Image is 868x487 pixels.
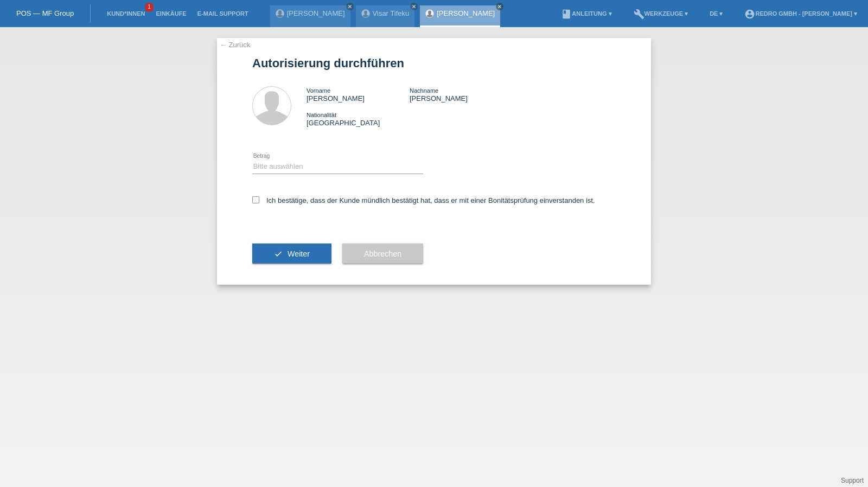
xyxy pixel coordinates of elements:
a: buildWerkzeuge ▾ [628,10,694,17]
span: Abbrechen [364,249,401,258]
label: Ich bestätige, dass der Kunde mündlich bestätigt hat, dass er mit einer Bonitätsprüfung einversta... [252,196,595,204]
a: close [496,3,503,10]
a: bookAnleitung ▾ [556,10,617,17]
a: [PERSON_NAME] [287,9,345,17]
span: Nachname [410,87,438,94]
button: Abbrechen [342,243,423,264]
a: Visar Tifeku [373,9,410,17]
span: Weiter [288,249,310,258]
a: Kund*innen [101,10,150,17]
div: [GEOGRAPHIC_DATA] [307,111,410,127]
span: Vorname [307,87,330,94]
h1: Autorisierung durchführen [252,56,616,70]
i: close [497,4,502,9]
span: Nationalität [307,112,336,118]
div: [PERSON_NAME] [410,86,513,102]
div: [PERSON_NAME] [307,86,410,102]
i: close [411,4,417,9]
a: account_circleRedro GmbH - [PERSON_NAME] ▾ [739,10,863,17]
a: E-Mail Support [192,10,254,17]
a: ← Zurück [220,41,250,49]
a: close [346,3,354,10]
i: build [634,9,644,20]
i: close [347,4,353,9]
a: DE ▾ [704,10,728,17]
i: book [561,9,572,20]
button: check Weiter [252,243,331,264]
i: account_circle [744,9,755,20]
a: Einkäufe [150,10,192,17]
span: 1 [145,3,154,12]
a: POS — MF Group [16,9,74,17]
a: [PERSON_NAME] [437,9,495,17]
a: Support [841,477,864,484]
i: check [274,249,283,258]
a: close [410,3,418,10]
